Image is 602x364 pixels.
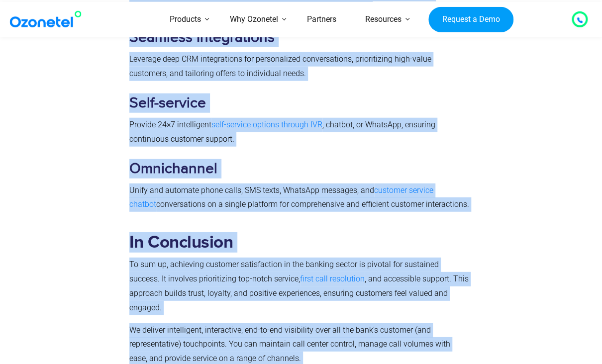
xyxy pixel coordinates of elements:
a: Products [155,2,215,37]
span: To sum up, achieving customer satisfaction in the banking sector is pivotal for sustained success... [129,260,439,283]
span: Unify and automate phone calls, SMS texts, WhatsApp messages, and [129,185,374,195]
a: Resources [351,2,416,37]
a: Partners [293,2,351,37]
b: Self-service [129,94,206,112]
span: conversations on a single platform for comprehensive and efficient customer interactions. [156,199,469,209]
b: In Conclusion [129,234,233,251]
span: We deliver intelligent, interactive, end-to-end visibility over all the bank’s customer (and repr... [129,325,450,364]
b: Omnichannel [129,160,217,178]
b: Seamless Integrations [129,28,275,46]
span: , chatbot, or WhatsApp, ensuring continuous customer support. [129,120,435,144]
a: self-service options through IVR [211,120,322,129]
a: first call resolution [300,274,365,283]
a: Request a Demo [428,6,513,32]
a: Why Ozonetel [215,2,293,37]
span: , and accessible support. This approach builds trust, loyalty, and positive experiences, ensuring... [129,274,469,312]
span: Leverage deep CRM integrations for personalized conversations, prioritizing high-value customers,... [129,54,431,78]
span: Provide 24×7 intelligent [129,120,211,129]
